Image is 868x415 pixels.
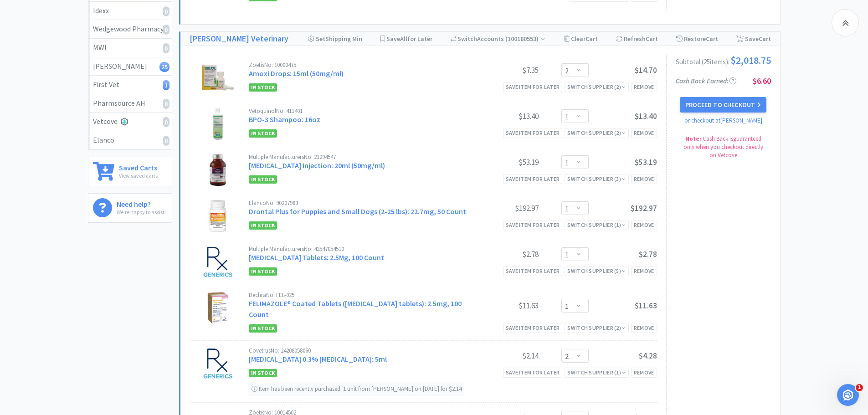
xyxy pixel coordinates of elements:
a: Pharmsource AH0 [88,94,172,113]
div: Vetcove [93,116,167,128]
span: Cash Back Earned : [676,77,736,85]
span: In Stock [249,221,277,230]
span: Cart [706,35,718,43]
div: Save item for later [503,220,563,230]
div: Save item for later [503,82,563,92]
img: cbadf060dcb544c485c23883689399e6_76292.jpeg [202,108,234,140]
span: In Stock [249,129,277,138]
span: Cart [586,35,598,43]
a: BPO-3 Shampoo: 16oz [249,115,320,124]
div: MWI [93,42,167,54]
span: Set [316,35,325,43]
div: Switch Supplier ( 2 ) [567,82,626,91]
a: First Vet1 [88,76,172,94]
div: Elanco [93,134,167,146]
span: In Stock [249,324,277,333]
div: $2.14 [470,350,539,361]
strong: Note: [685,135,701,143]
h6: Need help? [117,198,166,208]
div: Switch Supplier ( 1 ) [567,220,626,229]
div: Idexx [93,5,167,17]
a: FELIMAZOLE® Coated Tablets ([MEDICAL_DATA] tablets): 2.5mg, 100 Count [249,299,462,319]
iframe: Intercom live chat [837,384,859,406]
div: Save item for later [503,174,563,184]
span: $4.28 [639,351,657,361]
a: Vetcove0 [88,113,172,131]
div: Shipping Min [308,32,362,46]
div: $13.40 [470,111,539,122]
img: 2f9837f6ef4c4f2f8c4e1b1a007d2fb4_525537.jpeg [202,246,234,278]
span: ( 100180553 ) [504,35,545,43]
span: Cart [759,35,771,43]
span: $53.19 [635,157,657,167]
p: View saved carts [119,171,158,180]
div: $11.63 [470,300,539,311]
span: Switch [457,35,477,43]
a: [PERSON_NAME]25 [88,57,172,76]
a: Amoxi Drops: 15ml (50mg/ml) [249,69,344,78]
i: 0 [163,136,169,146]
span: 1 [856,384,863,391]
span: $2,018.75 [730,55,771,65]
a: Idexx0 [88,2,172,20]
i: 0 [163,43,169,53]
div: Remove [631,82,657,92]
div: $7.35 [470,65,539,76]
div: Refresh [616,32,658,46]
h1: [PERSON_NAME] Veterinary [190,32,288,46]
span: Cart [646,35,658,43]
div: Dechra No: FEL-025 [249,292,470,298]
div: Clear [564,32,598,46]
img: 3cb457452af24aa48a721d0f6341cf2a_57425.jpeg [202,292,234,324]
a: [MEDICAL_DATA] 0.3% [MEDICAL_DATA]: 5ml [249,354,387,364]
h6: Saved Carts [119,162,158,171]
span: Cash Back is guaranteed only when you checkout directly on Vetcove [683,135,763,159]
i: 0 [163,99,169,109]
div: Switch Supplier ( 2 ) [567,323,626,332]
span: In Stock [249,369,277,377]
img: 63931388946e43ffb12c3d63d162b6b4_633662.jpeg [202,200,234,232]
span: $14.70 [635,65,657,75]
div: Covetrus No: 24208058060 [249,348,470,354]
a: Elanco0 [88,131,172,149]
div: Subtotal ( 25 item s ): [676,55,771,65]
div: Switch Supplier ( 3 ) [567,174,626,183]
div: Remove [631,128,657,138]
div: Restore [676,32,718,46]
span: $6.60 [753,76,771,86]
a: [MEDICAL_DATA] Tablets: 2.5Mg, 100 Count [249,253,384,262]
div: $2.78 [470,249,539,260]
div: Switch Supplier ( 1 ) [567,368,626,377]
img: e9d2a469c2b744368733453c1b69bc83_476086.jpeg [202,154,234,186]
span: In Stock [249,175,277,184]
span: $192.97 [631,203,657,213]
span: All [400,35,407,43]
div: Zoetis No: 10000475 [249,62,470,68]
a: or checkout at [PERSON_NAME] [684,117,762,124]
span: In Stock [249,83,277,92]
a: Wedgewood Pharmacy0 [88,20,172,39]
a: [MEDICAL_DATA] Injection: 20ml (50mg/ml) [249,161,385,170]
div: Item has been recently purchased: 1 unit from [PERSON_NAME] on [DATE] for $2.14 [249,383,464,395]
div: Remove [631,174,657,184]
div: First Vet [93,79,167,91]
div: [PERSON_NAME] [93,61,167,72]
i: 25 [159,62,169,72]
span: $11.63 [635,301,657,311]
i: 1 [163,80,169,90]
div: Save item for later [503,128,563,138]
span: $13.40 [635,111,657,121]
i: 0 [163,25,169,35]
div: Accounts [451,32,546,46]
button: Proceed to Checkout [680,97,766,113]
img: 59feb3224d2c43aea029664cf8fd52d2_269048.jpeg [202,348,234,379]
div: Remove [631,266,657,276]
div: Remove [631,368,657,377]
div: Remove [631,323,657,333]
div: Switch Supplier ( 5 ) [567,266,626,275]
div: $192.97 [470,203,539,214]
i: 0 [163,117,169,127]
div: Save item for later [503,368,563,377]
div: Elanco No: 90207983 [249,200,470,206]
div: Switch Supplier ( 2 ) [567,128,626,137]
